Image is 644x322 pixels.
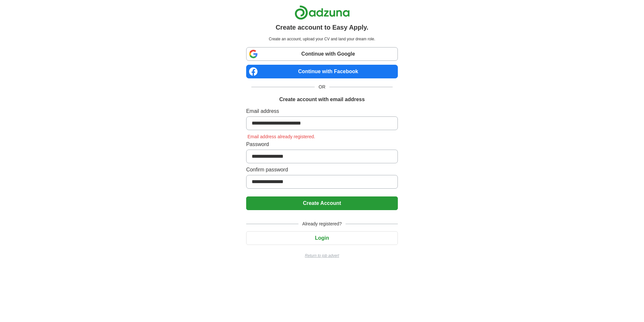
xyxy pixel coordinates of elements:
[279,96,365,103] h1: Create account with email address
[246,134,317,139] span: Email address already registered.
[246,235,398,241] a: Login
[246,196,398,210] button: Create Account
[246,107,398,115] label: Email address
[246,47,398,61] a: Continue with Google
[295,5,350,20] img: Adzuna logo
[246,253,398,259] a: Return to job advert
[276,22,369,32] h1: Create account to Easy Apply.
[315,84,329,90] span: OR
[246,166,398,174] label: Confirm password
[247,36,397,42] p: Create an account, upload your CV and land your dream role.
[246,65,398,78] a: Continue with Facebook
[246,141,398,148] label: Password
[246,231,398,245] button: Login
[298,221,346,227] span: Already registered?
